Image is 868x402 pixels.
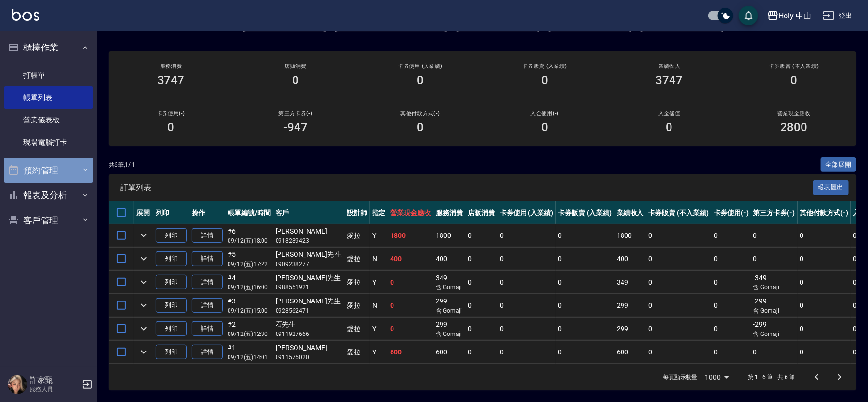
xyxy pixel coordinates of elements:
[344,318,370,340] td: 愛拉
[30,385,79,394] p: 服務人員
[225,294,273,317] td: #3
[711,318,751,340] td: 0
[614,318,646,340] td: 299
[156,251,187,267] button: 列印
[497,318,556,340] td: 0
[4,183,93,208] button: 報表及分析
[156,275,187,290] button: 列印
[556,294,614,317] td: 0
[798,224,851,247] td: 0
[276,330,342,338] p: 0911927666
[192,275,223,290] a: 詳情
[436,283,463,292] p: 含 Gomaji
[228,330,271,338] p: 09/12 (五) 12:30
[433,248,465,270] td: 400
[433,294,465,317] td: 299
[497,341,556,364] td: 0
[494,63,595,69] h2: 卡券販賣 (入業績)
[4,35,93,60] button: 櫃檯作業
[614,201,646,224] th: 業績收入
[711,224,751,247] td: 0
[388,341,434,364] td: 600
[225,201,273,224] th: 帳單編號/時間
[225,318,273,340] td: #2
[751,248,798,270] td: 0
[433,201,465,224] th: 服務消費
[388,271,434,294] td: 0
[556,248,614,270] td: 0
[276,226,342,236] div: [PERSON_NAME]
[4,109,93,131] a: 營業儀表板
[136,275,151,289] button: expand row
[370,341,388,364] td: Y
[753,330,795,338] p: 含 Gomaji
[497,271,556,294] td: 0
[436,306,463,315] p: 含 Gomaji
[276,260,342,268] p: 0909238277
[791,73,798,87] h3: 0
[433,271,465,294] td: 349
[748,373,795,382] p: 第 1–6 筆 共 6 筆
[751,294,798,317] td: -299
[192,345,223,360] a: 詳情
[156,298,187,313] button: 列印
[497,294,556,317] td: 0
[370,201,388,224] th: 指定
[614,271,646,294] td: 349
[711,271,751,294] td: 0
[344,294,370,317] td: 愛拉
[497,224,556,247] td: 0
[646,271,711,294] td: 0
[417,73,424,87] h3: 0
[433,224,465,247] td: 1800
[153,201,189,224] th: 列印
[276,343,342,353] div: [PERSON_NAME]
[192,251,223,267] a: 詳情
[465,294,497,317] td: 0
[388,201,434,224] th: 營業現金應收
[798,318,851,340] td: 0
[646,341,711,364] td: 0
[276,306,342,315] p: 0928562471
[646,248,711,270] td: 0
[30,375,79,385] h5: 許家甄
[813,183,849,192] a: 報表匯出
[192,298,223,313] a: 詳情
[344,201,370,224] th: 設計師
[798,201,851,224] th: 其他付款方式(-)
[370,110,471,117] h2: 其他付款方式(-)
[821,157,857,172] button: 全部展開
[541,120,548,134] h3: 0
[751,271,798,294] td: -349
[465,201,497,224] th: 店販消費
[813,180,849,195] button: 報表匯出
[465,341,497,364] td: 0
[556,318,614,340] td: 0
[666,120,673,134] h3: 0
[4,131,93,153] a: 現場電腦打卡
[344,248,370,270] td: 愛拉
[158,73,185,87] h3: 3747
[228,306,271,315] p: 09/12 (五) 15:00
[189,201,225,224] th: 操作
[192,321,223,336] a: 詳情
[134,201,153,224] th: 展開
[751,224,798,247] td: 0
[276,353,342,362] p: 0911575020
[120,110,222,117] h2: 卡券使用(-)
[245,63,346,69] h2: 店販消費
[370,271,388,294] td: Y
[646,318,711,340] td: 0
[619,63,720,69] h2: 業績收入
[136,321,151,336] button: expand row
[433,318,465,340] td: 299
[4,86,93,109] a: 帳單列表
[344,271,370,294] td: 愛拉
[136,228,151,243] button: expand row
[370,224,388,247] td: Y
[433,341,465,364] td: 600
[276,250,342,260] div: [PERSON_NAME]先 生
[614,341,646,364] td: 600
[646,294,711,317] td: 0
[751,341,798,364] td: 0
